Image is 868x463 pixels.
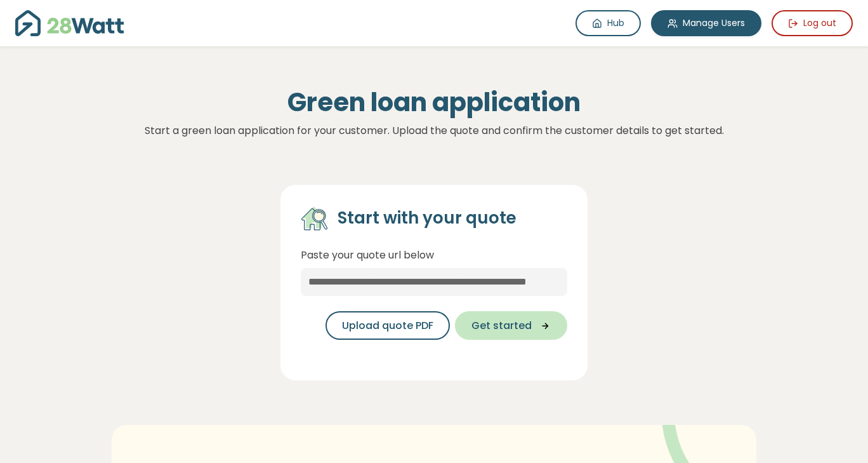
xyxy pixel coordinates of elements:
[325,311,450,340] button: Upload quote PDF
[772,10,853,36] button: Log out
[338,208,516,229] h4: Start with your quote
[301,247,567,264] p: Paste your quote url below
[342,318,433,333] span: Upload quote PDF
[102,123,766,139] p: Start a green loan application for your customer. Upload the quote and confirm the customer detai...
[575,10,641,36] a: Hub
[471,318,532,333] span: Get started
[15,10,124,36] img: 28Watt
[455,311,567,340] button: Get started
[651,10,761,36] a: Manage Users
[102,87,766,117] h1: Green loan application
